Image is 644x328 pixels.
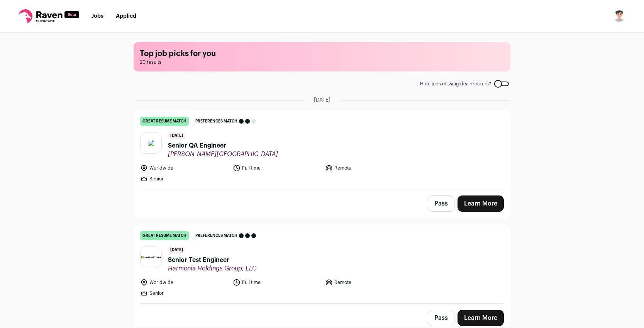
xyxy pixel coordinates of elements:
[428,195,454,212] button: Pass
[168,255,257,265] span: Senior Test Engineer
[148,140,154,146] img: e6fd4f9b5d3a33f828f66e9d1f48104b96f56e9d542f83937f5991d512b70e71
[195,232,237,240] span: Preferences match
[168,141,278,150] span: Senior QA Engineer
[140,231,189,240] div: great resume match
[140,279,228,286] li: Worldwide
[140,175,228,183] li: Senior
[325,164,413,172] li: Remote
[233,164,321,172] li: Full time
[613,10,625,22] img: 14478034-medium_jpg
[458,195,504,212] a: Learn More
[140,59,504,65] span: 20 results
[458,310,504,326] a: Learn More
[613,10,625,22] button: Open dropdown
[325,279,413,286] li: Remote
[134,110,510,189] a: great resume match Preferences match [DATE] Senior QA Engineer [PERSON_NAME][GEOGRAPHIC_DATA] Wor...
[168,132,185,139] span: [DATE]
[140,117,189,126] div: great resume match
[92,14,103,19] a: Jobs
[195,117,237,125] span: Preferences match
[428,310,454,326] button: Pass
[233,279,321,286] li: Full time
[116,14,136,19] a: Applied
[420,81,491,87] span: Hide jobs missing dealbreakers?
[168,265,257,272] span: Harmonia Holdings Group, LLC
[314,96,330,104] span: [DATE]
[134,225,510,303] a: great resume match Preferences match [DATE] Senior Test Engineer Harmonia Holdings Group, LLC Wor...
[140,48,504,59] h1: Top job picks for you
[140,164,228,172] li: Worldwide
[168,246,185,254] span: [DATE]
[168,150,278,158] span: [PERSON_NAME][GEOGRAPHIC_DATA]
[140,289,228,297] li: Senior
[141,256,161,259] img: 574e9bd0fe256269bc723d689419edb129ac7248a25c1670b7a0cc1f109f3b9f.png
